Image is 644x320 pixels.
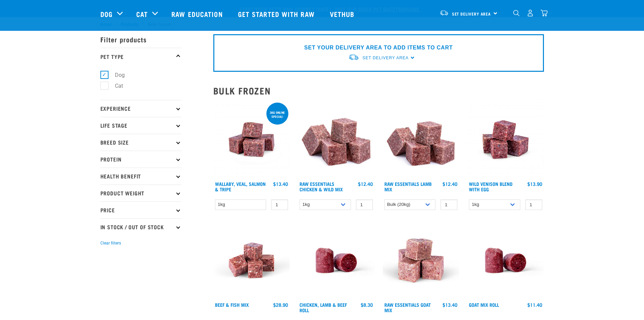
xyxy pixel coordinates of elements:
img: Goat M Ix 38448 [383,222,459,299]
p: Life Stage [100,117,182,134]
img: Venison Egg 1616 [467,101,544,178]
img: Raw Essentials Chicken Lamb Beef Bulk Minced Raw Dog Food Roll Unwrapped [467,222,544,299]
p: SET YOUR DELIVERY AREA TO ADD ITEMS TO CART [304,44,453,52]
a: Cat [136,9,148,19]
img: Beef Mackerel 1 [213,222,290,299]
a: Goat Mix Roll [469,303,499,306]
span: Set Delivery Area [362,56,408,60]
a: Chicken, Lamb & Beef Roll [300,303,347,311]
p: Pet Type [100,48,182,65]
p: Breed Size [100,134,182,151]
a: Wild Venison Blend with Egg [469,183,512,190]
label: Dog [104,71,127,79]
a: Beef & Fish Mix [215,303,249,306]
div: $12.40 [358,181,373,187]
div: $28.90 [273,302,288,307]
p: Filter products [100,31,182,48]
a: Wallaby, Veal, Salmon & Tripe [215,183,266,190]
div: $13.90 [527,181,542,187]
p: Price [100,201,182,218]
label: Cat [104,82,126,90]
input: 1 [525,199,542,210]
div: $12.40 [443,181,457,187]
p: Experience [100,100,182,117]
a: Raw Education [165,0,231,27]
input: 1 [356,199,373,210]
img: home-icon@2x.png [541,9,548,17]
div: $13.40 [443,302,457,307]
img: van-moving.png [348,54,359,61]
a: Raw Essentials Goat Mix [384,303,431,311]
a: Get started with Raw [231,0,323,27]
img: ?1041 RE Lamb Mix 01 [383,101,459,178]
input: 1 [440,199,457,210]
img: Pile Of Cubed Chicken Wild Meat Mix [298,101,375,178]
h2: Bulk Frozen [213,85,544,96]
a: Vethub [323,0,363,27]
div: $11.40 [527,302,542,307]
a: Raw Essentials Chicken & Wild Mix [300,183,343,190]
p: In Stock / Out Of Stock [100,218,182,235]
img: van-moving.png [439,10,449,16]
a: Raw Essentials Lamb Mix [384,183,432,190]
img: Wallaby Veal Salmon Tripe 1642 [213,101,290,178]
button: Clear filters [100,240,121,246]
p: Product Weight [100,185,182,201]
input: 1 [271,199,288,210]
img: user.png [527,9,534,17]
span: Set Delivery Area [452,13,491,15]
div: 3kg online special! [266,107,288,122]
div: $13.40 [273,181,288,187]
p: Health Benefit [100,168,182,185]
div: $8.30 [361,302,373,307]
a: Dog [100,9,113,19]
p: Protein [100,151,182,168]
img: home-icon-1@2x.png [513,10,520,16]
img: Raw Essentials Chicken Lamb Beef Bulk Minced Raw Dog Food Roll Unwrapped [298,222,375,299]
